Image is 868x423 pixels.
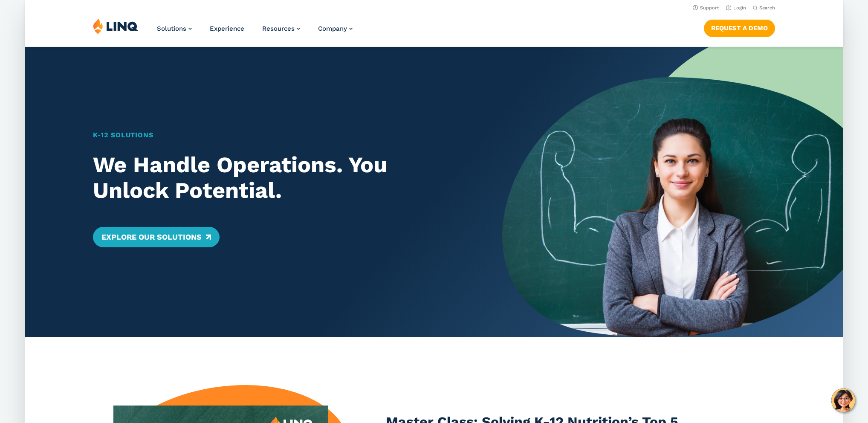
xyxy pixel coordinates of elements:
a: Explore Our Solutions [93,227,220,247]
nav: Utility Navigation [25,3,843,12]
a: Experience [210,25,244,32]
button: Open Search Bar [753,5,775,11]
a: Company [318,25,353,32]
span: Search [759,5,775,11]
nav: Primary Navigation [157,18,353,46]
a: Login [726,5,746,11]
nav: Button Navigation [704,18,775,37]
a: Solutions [157,25,192,32]
span: Company [318,25,347,32]
button: Hello, have a question? Let’s chat. [831,388,855,412]
img: Home Banner [502,47,843,337]
a: Request a Demo [704,20,775,37]
a: Support [693,5,719,11]
span: Solutions [157,25,186,32]
h2: We Handle Operations. You Unlock Potential. [93,152,469,203]
a: Resources [262,25,300,32]
span: Resources [262,25,295,32]
img: LINQ | K‑12 Software [93,18,138,34]
h1: K‑12 Solutions [93,130,469,140]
